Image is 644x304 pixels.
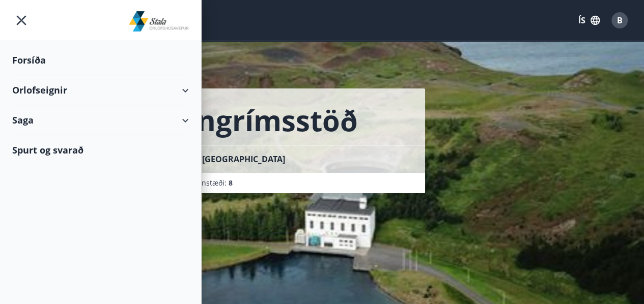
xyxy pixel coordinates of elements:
div: Saga [12,105,189,135]
button: menu [12,11,31,29]
span: B [617,15,623,26]
span: 8 [229,178,233,188]
img: union_logo [129,11,189,32]
div: Forsíða [12,45,189,75]
span: Svefnstæði : [187,178,233,188]
div: Orlofseignir [12,75,189,105]
button: B [607,8,632,33]
div: Spurt og svarað [12,135,189,165]
button: ÍS [573,11,605,29]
